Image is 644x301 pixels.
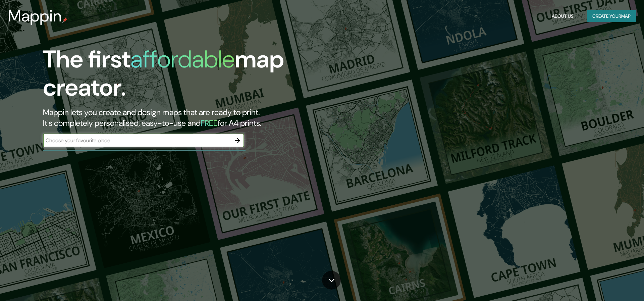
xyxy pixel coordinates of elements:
[43,137,231,144] input: Choose your favourite place
[201,118,218,128] h5: FREE
[43,45,365,107] h1: The first map creator.
[130,44,235,75] h1: affordable
[43,107,365,129] h2: Mappin lets you create and design maps that are ready to print. It's completely personalised, eas...
[62,17,67,23] img: mappin-pin
[587,10,636,22] button: Create yourmap
[8,7,62,26] h3: Mappin
[549,10,576,22] button: About Us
